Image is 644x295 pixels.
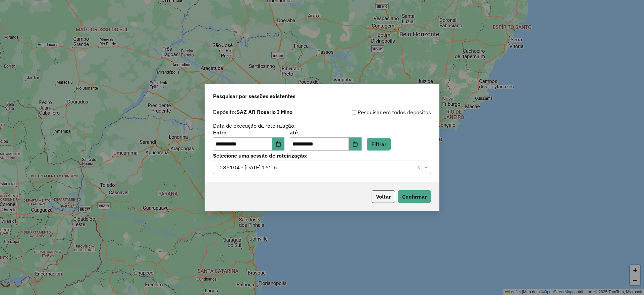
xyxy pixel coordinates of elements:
label: Entre [213,128,284,136]
label: Selecione uma sessão de roteirização: [213,152,431,160]
button: Voltar [372,190,395,203]
div: Pesquisar em todos depósitos [322,108,431,116]
label: até [290,128,361,136]
span: Clear all [417,163,423,171]
strong: SAZ AR Rosario I Mino [236,109,292,115]
button: Choose Date [349,137,362,151]
span: Pesquisar por sessões existentes [213,92,296,100]
button: Confirmar [398,190,431,203]
button: Filtrar [367,138,391,151]
label: Data de execução da roteirização: [213,122,296,130]
label: Depósito: [213,108,292,116]
button: Choose Date [272,137,285,151]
